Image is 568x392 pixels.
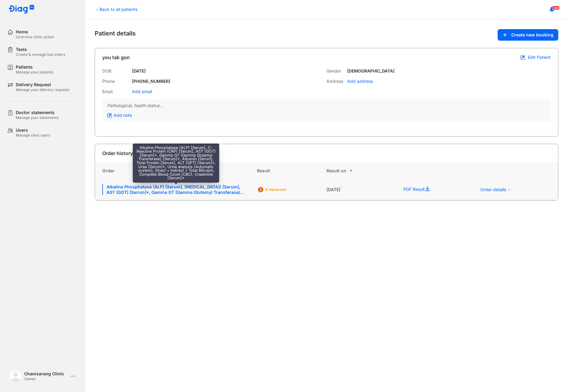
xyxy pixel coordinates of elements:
[132,89,152,94] div: Add email
[257,162,326,179] div: Result
[265,187,314,192] div: 9 Abnormal
[107,103,546,108] div: Pathological, health status...
[477,185,515,194] button: Order details
[396,179,469,200] div: PDF Result
[95,162,257,179] div: Order
[10,370,22,382] img: logo
[480,187,506,192] span: Order details
[24,371,68,377] div: Chamsarang Clinic
[16,64,53,70] div: Patients
[102,68,130,74] div: DOB
[16,82,69,87] div: Delivery Request
[102,150,133,157] div: Order history
[16,35,54,39] div: Overview clinic action
[16,127,50,133] div: Users
[511,32,553,38] span: Create new booking
[16,87,69,92] div: Manage your delivery requests
[102,54,130,61] div: you tak gon
[326,79,345,84] div: Address
[528,55,551,60] span: Edit Patient
[16,115,59,120] div: Manage your statements
[498,29,558,41] button: Create new booking
[95,29,558,41] div: Patient details
[132,68,146,74] div: [DATE]
[326,167,396,174] div: Result on
[326,68,345,74] div: Gender
[16,29,54,35] div: Home
[107,113,132,118] div: Add note
[8,5,35,14] img: logo
[102,79,130,84] div: Phone
[24,377,68,381] div: Owner
[95,6,137,12] div: Back to all patients
[552,6,560,10] span: 240
[16,110,59,115] div: Doctor statements
[16,52,65,57] div: Create & manage test orders
[16,133,50,138] div: Manage clinic users
[16,47,65,52] div: Tests
[326,179,396,200] div: [DATE]
[132,79,170,84] div: [PHONE_NUMBER]
[347,68,394,74] div: [DEMOGRAPHIC_DATA]
[16,70,53,75] div: Manage your patients
[102,89,130,94] div: Email
[102,184,250,195] div: Alkaline Phosphatase (ALP) [Serum], [MEDICAL_DATA]) [Serum], AST (GOT) [Serum]*, Gamma GT (Gamma ...
[347,79,373,84] div: Add address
